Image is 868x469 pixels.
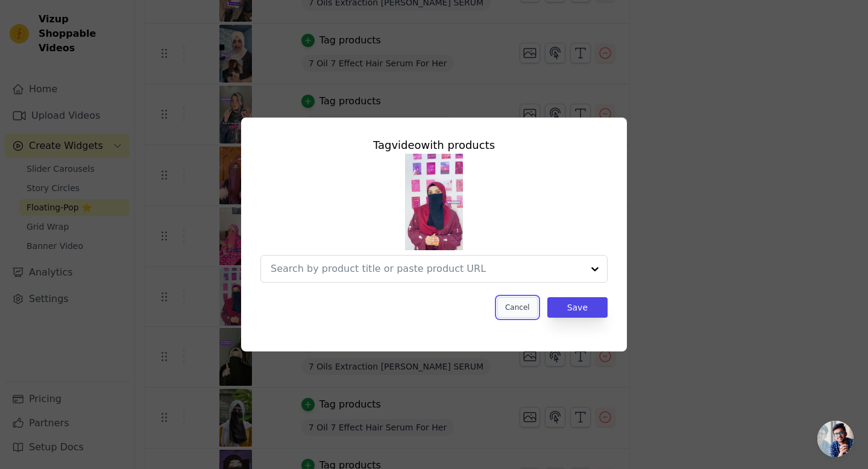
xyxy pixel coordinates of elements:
[271,262,583,276] input: Search by product title or paste product URL
[405,154,463,250] img: vizup-images-c27f.png
[817,421,854,457] a: Open chat
[260,137,608,154] div: Tag video with products
[497,297,538,318] button: Cancel
[547,297,608,318] button: Save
